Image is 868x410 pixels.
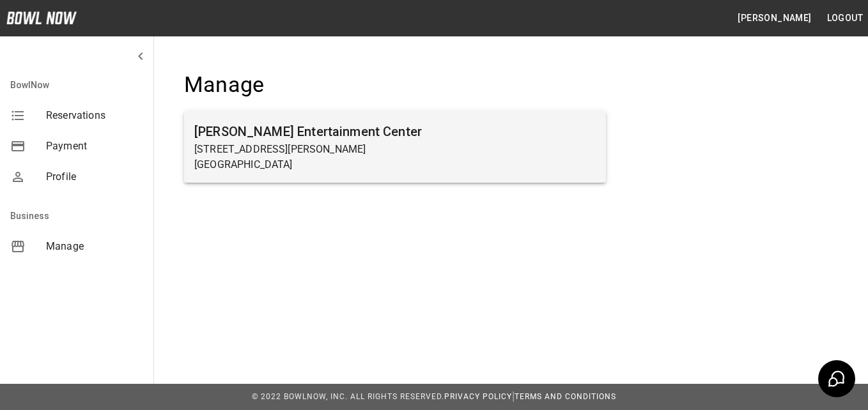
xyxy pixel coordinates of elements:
[46,169,143,185] span: Profile
[252,392,444,401] span: © 2022 BowlNow, Inc. All Rights Reserved.
[194,157,596,172] p: [GEOGRAPHIC_DATA]
[194,142,596,157] p: [STREET_ADDRESS][PERSON_NAME]
[6,11,77,24] img: logo
[732,6,816,30] button: [PERSON_NAME]
[194,121,596,142] h6: [PERSON_NAME] Entertainment Center
[444,392,512,401] a: Privacy Policy
[515,392,616,401] a: Terms and Conditions
[184,72,606,98] h4: Manage
[46,239,143,254] span: Manage
[46,108,143,123] span: Reservations
[46,139,143,154] span: Payment
[822,6,868,30] button: Logout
